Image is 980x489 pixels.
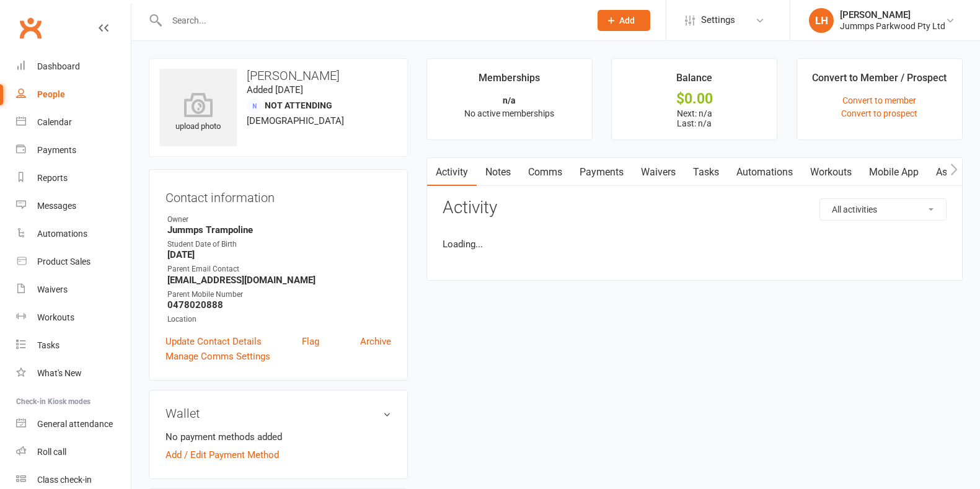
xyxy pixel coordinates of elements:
[159,92,237,133] div: upload photo
[860,158,927,187] a: Mobile App
[167,239,391,250] div: Student Date of Birth
[15,12,46,43] a: Clubworx
[519,158,571,187] a: Comms
[842,95,916,105] a: Convert to member
[464,108,554,118] span: No active memberships
[503,95,516,105] strong: n/a
[623,108,766,128] p: Next: n/a Last: n/a
[37,447,66,457] div: Roll call
[167,214,391,226] div: Owner
[360,334,391,349] a: Archive
[16,220,131,248] a: Automations
[37,173,68,183] div: Reports
[37,145,76,155] div: Payments
[247,115,344,126] span: [DEMOGRAPHIC_DATA]
[16,192,131,220] a: Messages
[16,53,131,81] a: Dashboard
[16,359,131,387] a: What's New
[16,136,131,164] a: Payments
[801,158,860,187] a: Workouts
[16,438,131,466] a: Roll call
[676,70,712,92] div: Balance
[443,198,947,218] h3: Activity
[302,334,319,349] a: Flag
[37,229,87,239] div: Automations
[37,340,60,350] div: Tasks
[37,61,80,71] div: Dashboard
[477,158,519,187] a: Notes
[167,289,391,301] div: Parent Mobile Number
[167,299,391,311] strong: 0478020888
[166,447,279,462] a: Add / Edit Payment Method
[166,430,391,444] li: No payment methods added
[16,248,131,276] a: Product Sales
[16,164,131,192] a: Reports
[809,8,834,33] div: LH
[37,368,82,378] div: What's New
[37,257,90,267] div: Product Sales
[37,475,92,485] div: Class check-in
[684,158,728,187] a: Tasks
[159,69,397,82] h3: [PERSON_NAME]
[37,117,72,127] div: Calendar
[812,70,947,92] div: Convert to Member / Prospect
[479,70,540,92] div: Memberships
[701,6,735,34] span: Settings
[166,186,391,205] h3: Contact information
[166,407,391,420] h3: Wallet
[163,12,581,29] input: Search...
[167,275,391,286] strong: [EMAIL_ADDRESS][DOMAIN_NAME]
[840,20,945,32] div: Jummps Parkwood Pty Ltd
[632,158,684,187] a: Waivers
[166,349,270,364] a: Manage Comms Settings
[265,100,332,110] span: Not Attending
[427,158,477,187] a: Activity
[841,108,917,118] a: Convert to prospect
[37,419,113,429] div: General attendance
[16,304,131,332] a: Workouts
[619,15,635,25] span: Add
[247,84,303,95] time: Added [DATE]
[598,10,650,31] button: Add
[37,312,74,322] div: Workouts
[623,92,766,105] div: $0.00
[16,81,131,108] a: People
[167,314,391,325] div: Location
[16,108,131,136] a: Calendar
[443,237,947,252] li: Loading...
[728,158,801,187] a: Automations
[167,263,391,275] div: Parent Email Contact
[840,9,945,20] div: [PERSON_NAME]
[16,410,131,438] a: General attendance kiosk mode
[166,334,262,349] a: Update Contact Details
[16,276,131,304] a: Waivers
[37,284,68,294] div: Waivers
[37,201,76,211] div: Messages
[16,332,131,359] a: Tasks
[571,158,632,187] a: Payments
[167,249,391,260] strong: [DATE]
[167,224,391,236] strong: Jummps Trampoline
[37,89,65,99] div: People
